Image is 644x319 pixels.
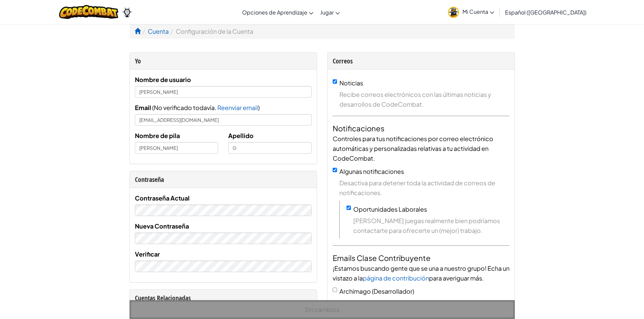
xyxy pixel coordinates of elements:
[135,221,189,231] label: Nueva Contraseña
[258,104,260,111] span: )
[239,3,317,21] a: Opciones de Aprendizaje
[353,205,427,213] label: Oportunidades Laborales
[333,56,509,66] div: Correos
[462,8,494,15] span: Mi Cuenta
[135,175,312,184] div: Contraseña
[135,104,151,111] span: Email
[429,274,484,282] span: para averiguar más.
[135,293,312,303] div: Cuentas Relacionadas
[135,193,190,203] label: Contraseña Actual
[333,252,509,263] h4: Emails Clase Contribuyente
[445,1,498,23] a: Mi Cuenta
[353,216,509,235] span: [PERSON_NAME] juegas realmente bien podríamos contactarte para ofrecerte un (mejor) trabajo.
[135,249,160,259] label: Verificar
[333,264,509,282] span: ¡Estamos buscando gente que se una a nuestro grupo! Echa un vistazo a la
[135,56,312,66] div: Yo
[59,5,118,19] img: CodeCombat logo
[154,104,217,111] span: No verificado todavía.
[333,135,493,162] span: Controles para tus notificaciones por correo electrónico automáticas y personalizadas relativas a...
[320,9,334,16] span: Jugar
[122,7,133,17] img: Ozaria
[169,26,253,36] li: Configuración de la Cuenta
[135,131,180,140] label: Nombre de pila
[333,123,509,134] h4: Notificaciones
[339,298,509,308] span: Obten correos de nuevas oportunidades y anuncios.
[505,9,587,16] span: Español ([GEOGRAPHIC_DATA])
[363,274,429,282] a: página de contribución
[339,178,509,197] span: Desactiva para detener toda la actividad de correos de notificaciones.
[148,27,169,35] a: Cuenta
[339,89,509,109] span: Recibe correos electrónicos con las últimas noticias y desarrollos de CodeCombat.
[317,3,343,21] a: Jugar
[135,75,191,84] label: Nombre de usuario
[217,104,258,111] span: Reenviar email
[339,167,404,175] label: Algunas notificaciones
[339,79,363,87] label: Noticias
[228,131,254,140] label: Apellido
[151,104,154,111] span: (
[372,287,414,295] span: (Desarrollador)
[448,7,459,18] img: avatar
[242,9,307,16] span: Opciones de Aprendizaje
[502,3,590,21] a: Español ([GEOGRAPHIC_DATA])
[339,287,371,295] span: Archimago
